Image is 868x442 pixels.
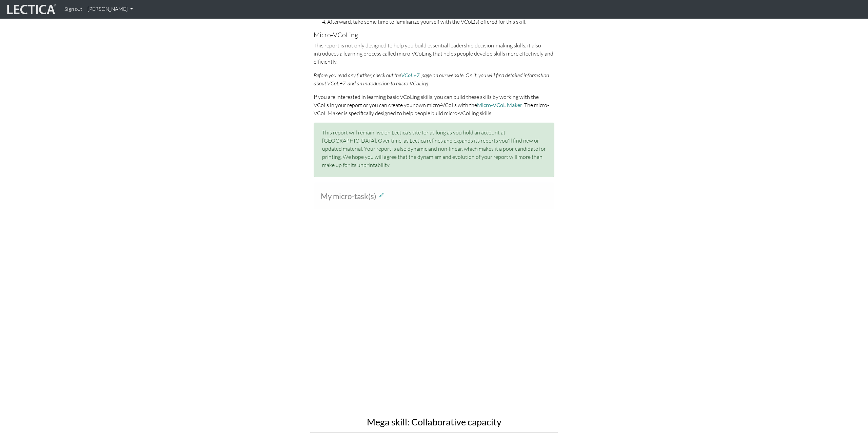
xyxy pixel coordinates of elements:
h2: Mega skill: Collaborative capacity [310,417,558,427]
a: [PERSON_NAME] [85,3,136,16]
a: Sign out [62,3,85,16]
p: This report is not only designed to help you build essential leadership decision-making skills, i... [314,41,554,66]
h5: Micro-VCoLing [314,31,554,39]
p: If you are interested in learning basic VCoLing skills, you can build these skills by working wit... [314,93,554,117]
a: VCoL+7 [401,72,419,78]
img: lecticalive [5,3,56,16]
p: This report will remain live on Lectica's site for as long as you hold an account at [GEOGRAPHIC_... [322,128,546,169]
span: My micro-task(s) [321,192,376,201]
p: . [314,71,554,87]
li: Afterward, take some time to familiarize yourself with the VCoL(s) offered for this skill. [327,18,554,26]
em: Before you read any further, check out the ; page on our website. On it, you will find detailed i... [314,72,549,87]
a: Micro-VCoL Maker [477,102,522,108]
